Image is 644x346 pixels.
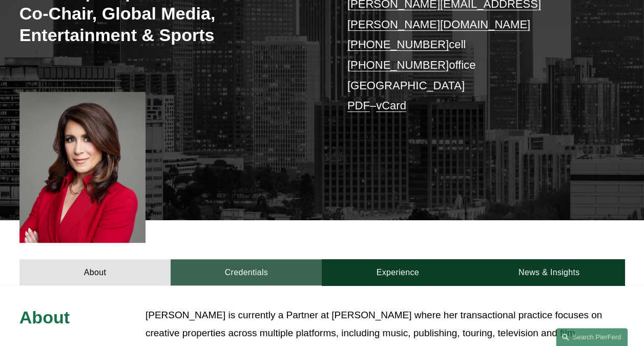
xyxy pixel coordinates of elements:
[322,259,473,285] a: Experience
[146,306,625,341] p: [PERSON_NAME] is currently a Partner at [PERSON_NAME] where her transactional practice focuses on...
[347,59,449,71] a: [PHONE_NUMBER]
[473,259,625,285] a: News & Insights
[171,259,322,285] a: Credentials
[19,259,171,285] a: About
[376,99,406,112] a: vCard
[19,307,70,327] span: About
[347,99,370,112] a: PDF
[556,328,628,346] a: Search this site
[347,38,449,51] a: [PHONE_NUMBER]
